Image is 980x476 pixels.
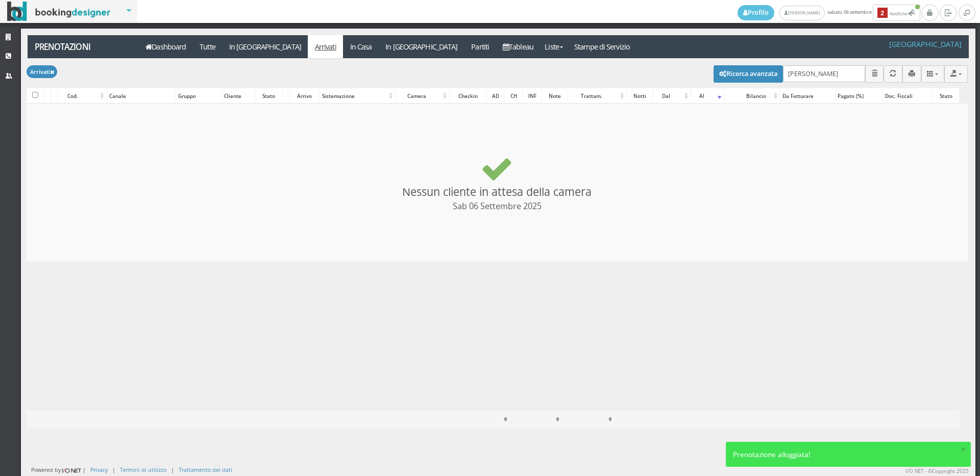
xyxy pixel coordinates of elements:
[379,35,464,58] a: In [GEOGRAPHIC_DATA]
[222,89,256,103] div: Cliente
[222,35,308,58] a: In [GEOGRAPHIC_DATA]
[28,35,133,58] a: Prenotazioni
[65,89,107,103] div: Cod.
[691,89,724,103] div: Al
[396,89,450,103] div: Camera
[27,65,57,78] button: Arrivati
[453,201,542,212] small: Sab 06 Settembre 2025
[31,107,964,258] h3: Nessun cliente in attesa della camera
[540,35,567,58] a: Liste
[496,35,541,58] a: Tableau
[779,6,825,20] a: [PERSON_NAME]
[542,89,568,103] div: Note
[308,35,343,58] a: Arrivati
[883,89,932,103] div: Doc. Fiscali
[290,89,320,103] div: Arrivo
[556,416,559,422] b: 0
[724,89,780,103] div: Bilancio
[487,89,505,103] div: AD
[193,35,223,58] a: Tutte
[627,89,653,103] div: Notti
[464,35,496,58] a: Partiti
[933,89,959,103] div: Stato
[61,466,83,474] img: ionet_small_logo.png
[90,466,108,473] a: Privacy
[714,65,783,83] button: Ricerca avanzata
[738,5,921,21] span: sabato, 06 settembre
[873,5,920,21] button: 2Notifiche
[107,89,176,103] div: Canale
[568,89,626,103] div: Trattam.
[343,35,379,58] a: In Casa
[780,89,835,103] div: Da Fatturare
[7,2,111,21] img: BookingDesigner.com
[112,466,115,473] div: |
[256,89,282,103] div: Stato
[120,466,166,473] a: Termini di utilizzo
[609,416,611,422] b: 0
[961,444,966,454] button: ×
[889,40,962,48] h4: [GEOGRAPHIC_DATA]
[733,450,811,459] span: Prenotazione alloggiata!
[568,35,637,58] a: Stampe di Servizio
[450,89,486,103] div: Checkin
[783,65,865,82] input: Cerca
[320,89,395,103] div: Sistemazione
[836,89,883,103] div: Pagato (%)
[738,5,774,20] a: Profilo
[504,416,507,422] b: 0
[179,466,232,473] a: Trattamento dei dati
[944,65,968,82] button: Export
[139,35,193,58] a: Dashboard
[176,89,222,103] div: Gruppo
[523,89,542,103] div: INF
[31,466,86,474] div: Powered by |
[877,8,888,18] b: 2
[505,89,522,103] div: CH
[653,89,691,103] div: Dal
[884,65,902,82] button: Aggiorna
[171,466,174,473] div: |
